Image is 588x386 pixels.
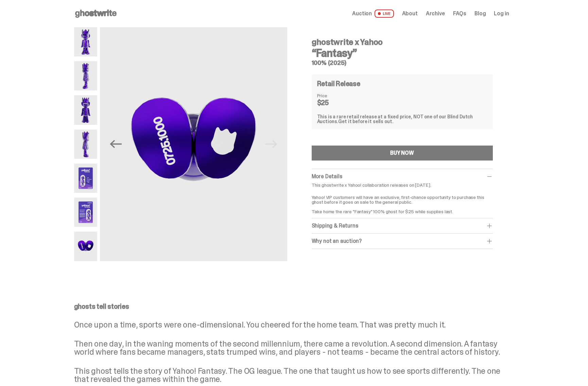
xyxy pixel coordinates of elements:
h5: 100% (2025) [312,60,493,66]
span: More Details [312,173,342,180]
p: Yahoo! VIP customers will have an exclusive, first-chance opportunity to purchase this ghost befo... [312,190,493,214]
button: Previous [108,137,123,152]
p: Once upon a time, sports were one-dimensional. You cheered for the home team. That was pretty muc... [74,321,509,329]
span: LIVE [375,10,394,18]
a: About [402,11,418,16]
dt: Price [317,93,351,98]
div: Why not an auction? [312,238,493,245]
div: BUY NOW [390,150,414,156]
div: Shipping & Returns [312,222,493,229]
a: Auction LIVE [352,10,394,18]
img: Yahoo-HG---5.png [74,164,98,193]
p: This ghostwrite x Yahoo! collaboration releases on [DATE]. [312,183,493,187]
a: Log in [494,11,509,16]
img: Yahoo-HG---3.png [74,95,98,124]
dd: $25 [317,99,351,106]
img: Yahoo-HG---7.png [74,232,98,261]
img: Yahoo-HG---1.png [74,27,98,56]
p: ghosts tell stories [74,303,509,310]
div: This is a rare retail release at a fixed price, NOT one of our Blind Dutch Auctions. [317,114,487,124]
img: Yahoo-HG---7.png [100,27,287,261]
img: Yahoo-HG---4.png [74,130,98,159]
p: Then one day, in the waning moments of the second millennium, there came a revolution. A second d... [74,340,509,356]
p: This ghost tells the story of Yahoo! Fantasy. The OG league. The one that taught us how to see sp... [74,367,509,383]
span: Auction [352,11,372,16]
a: Blog [474,11,486,16]
a: Archive [426,11,445,16]
h4: Retail Release [317,80,360,87]
img: Yahoo-HG---2.png [74,61,98,90]
img: Yahoo-HG---6.png [74,198,98,227]
button: BUY NOW [312,146,493,161]
a: FAQs [453,11,466,16]
span: Get it before it sells out. [338,118,393,124]
h3: “Fantasy” [312,48,493,58]
h4: ghostwrite x Yahoo [312,38,493,46]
